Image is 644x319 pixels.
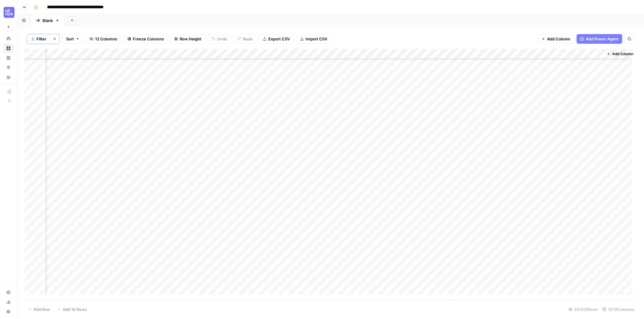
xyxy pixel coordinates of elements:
div: 20,522 Rows [566,305,600,314]
button: Add Column [538,34,574,44]
button: Add Row [24,305,54,314]
a: Insights [4,53,13,63]
a: Settings [4,288,13,297]
span: Add Power Agent [586,36,619,42]
button: Sort [62,34,83,44]
img: Cohort 5 Logo [4,7,14,18]
span: Export CSV [268,36,290,42]
a: Home [4,34,13,43]
button: 12 Columns [86,34,121,44]
span: Import CSV [306,36,327,42]
button: Row Height [170,34,205,44]
button: Add Power Agent [577,34,622,44]
button: Add 10 Rows [54,305,91,314]
a: Your Data [4,72,13,82]
button: Workspace: Cohort 5 [4,5,13,20]
div: 12/12 Columns [600,305,637,314]
div: 1 [31,36,35,41]
span: Add Column [547,36,570,42]
button: Import CSV [296,34,331,44]
span: Add 10 Rows [63,306,87,312]
span: Filter [37,36,46,42]
span: Redo [243,36,253,42]
span: Sort [66,36,74,42]
button: Help + Support [4,307,13,317]
span: 1 [32,36,34,41]
span: Add Row [34,306,50,312]
span: 12 Columns [95,36,117,42]
button: Freeze Columns [123,34,168,44]
div: Blank [43,17,53,24]
a: Browse [4,43,13,53]
button: Redo [234,34,257,44]
span: Row Height [180,36,201,42]
a: Opportunities [4,63,13,72]
a: Usage [4,297,13,307]
button: Add Column [604,50,636,58]
button: Undo [208,34,231,44]
span: Undo [217,36,227,42]
span: Add Column [612,51,633,57]
a: Blank [31,14,65,27]
button: Export CSV [259,34,294,44]
span: Freeze Columns [133,36,164,42]
button: 1Filter [27,34,50,44]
